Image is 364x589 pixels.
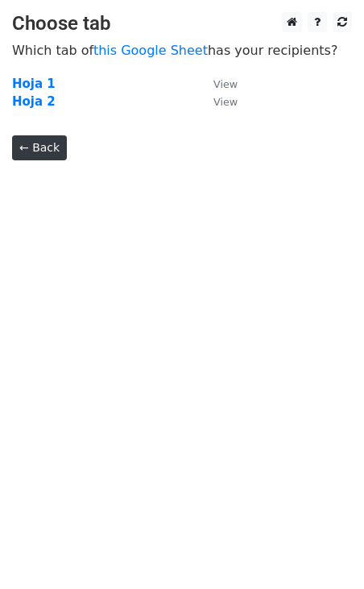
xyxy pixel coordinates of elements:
[213,78,238,90] small: View
[93,43,208,58] a: this Google Sheet
[12,42,352,59] p: Which tab of has your recipients?
[12,135,67,160] a: ← Back
[283,512,364,589] iframe: Chat Widget
[283,512,364,589] div: Widget chat
[197,77,238,91] a: View
[213,96,238,108] small: View
[197,94,238,109] a: View
[12,12,352,35] h3: Choose tab
[12,94,56,109] a: Hoja 2
[12,77,56,91] a: Hoja 1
